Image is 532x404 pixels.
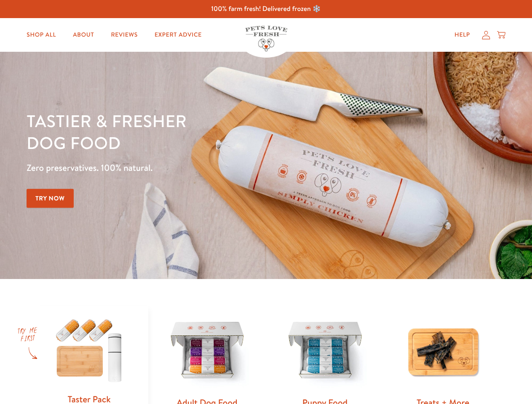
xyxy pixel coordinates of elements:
a: About [66,27,101,43]
a: Help [448,27,477,43]
a: Try Now [27,189,74,208]
a: Shop All [20,27,63,43]
img: Pets Love Fresh [245,26,287,51]
h1: Tastier & fresher dog food [27,110,346,154]
a: Expert Advice [148,27,209,43]
a: Reviews [104,27,144,43]
p: Zero preservatives. 100% natural. [27,160,346,175]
